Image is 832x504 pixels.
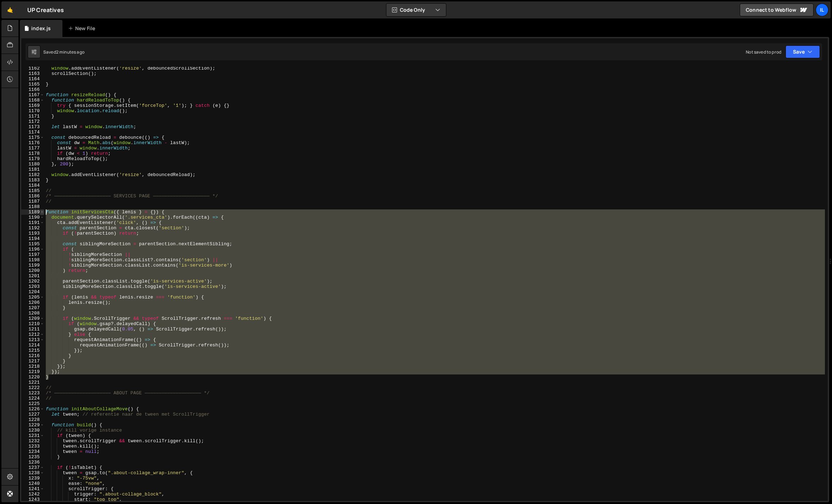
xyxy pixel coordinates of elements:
[21,66,44,71] div: 1162
[21,188,44,193] div: 1185
[21,449,44,454] div: 1234
[21,247,44,252] div: 1196
[31,25,51,32] div: index.js
[21,380,44,385] div: 1221
[21,305,44,311] div: 1207
[21,124,44,130] div: 1173
[21,422,44,428] div: 1229
[21,327,44,332] div: 1211
[43,49,84,55] div: Saved
[21,492,44,497] div: 1242
[21,87,44,92] div: 1166
[21,183,44,188] div: 1184
[21,98,44,103] div: 1168
[21,199,44,204] div: 1187
[21,268,44,273] div: 1200
[21,82,44,87] div: 1165
[21,428,44,433] div: 1230
[21,161,44,167] div: 1180
[21,476,44,481] div: 1239
[21,385,44,390] div: 1222
[21,396,44,401] div: 1224
[21,103,44,108] div: 1169
[21,92,44,98] div: 1167
[21,76,44,82] div: 1164
[21,444,44,449] div: 1233
[21,209,44,215] div: 1189
[21,295,44,300] div: 1205
[21,220,44,225] div: 1191
[21,146,44,151] div: 1177
[21,151,44,156] div: 1178
[21,263,44,268] div: 1199
[56,49,84,55] div: 2 minutes ago
[21,215,44,220] div: 1190
[746,49,781,55] div: Not saved to prod
[816,4,828,16] a: Il
[21,316,44,321] div: 1209
[21,390,44,396] div: 1223
[21,114,44,119] div: 1171
[740,4,814,16] a: Connect to Webflow
[21,311,44,316] div: 1208
[21,241,44,247] div: 1195
[21,358,44,364] div: 1217
[21,406,44,412] div: 1226
[21,167,44,172] div: 1181
[21,177,44,183] div: 1183
[21,204,44,209] div: 1188
[21,433,44,438] div: 1231
[21,140,44,146] div: 1176
[68,25,98,32] div: New File
[21,401,44,406] div: 1225
[21,135,44,140] div: 1175
[27,6,64,14] div: UP Creatives
[21,412,44,417] div: 1227
[21,353,44,358] div: 1216
[21,236,44,241] div: 1194
[21,231,44,236] div: 1193
[21,257,44,263] div: 1198
[21,71,44,76] div: 1163
[21,193,44,199] div: 1186
[21,460,44,465] div: 1236
[21,337,44,343] div: 1213
[21,279,44,284] div: 1202
[21,156,44,161] div: 1179
[386,4,446,16] button: Code Only
[1,1,19,18] a: 🤙
[786,45,820,58] button: Save
[21,273,44,279] div: 1201
[21,172,44,177] div: 1182
[21,321,44,327] div: 1210
[21,108,44,114] div: 1170
[21,225,44,231] div: 1192
[21,470,44,476] div: 1238
[21,300,44,305] div: 1206
[21,348,44,353] div: 1215
[21,374,44,380] div: 1220
[21,289,44,295] div: 1204
[21,486,44,492] div: 1241
[21,252,44,257] div: 1197
[21,417,44,422] div: 1228
[21,438,44,444] div: 1232
[21,332,44,337] div: 1212
[21,343,44,348] div: 1214
[21,284,44,289] div: 1203
[21,465,44,470] div: 1237
[21,130,44,135] div: 1174
[21,119,44,124] div: 1172
[21,481,44,486] div: 1240
[21,369,44,374] div: 1219
[21,454,44,460] div: 1235
[21,497,44,502] div: 1243
[21,364,44,369] div: 1218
